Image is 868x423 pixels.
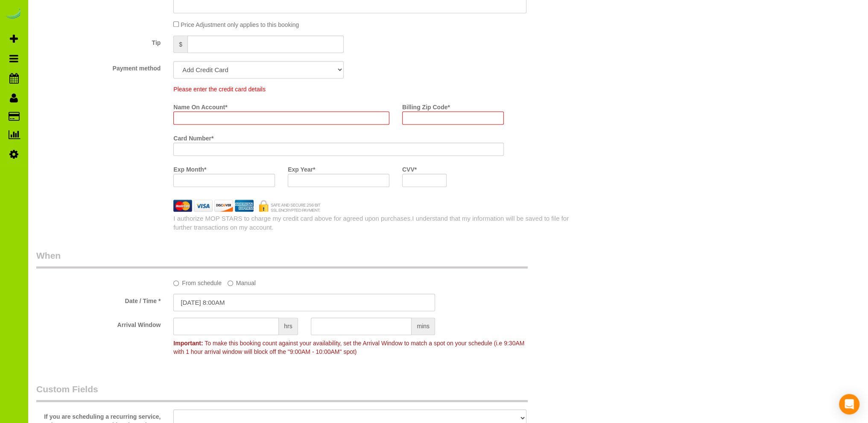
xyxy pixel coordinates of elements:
label: Arrival Window [30,318,167,329]
input: MM/DD/YYYY HH:MM [173,294,435,311]
label: Card Number [173,131,213,143]
label: Payment method [30,61,167,73]
label: Manual [228,276,256,287]
span: Price Adjustment only applies to this booking [181,21,299,28]
legend: When [36,249,528,268]
span: $ [173,35,187,53]
label: CVV [402,162,417,174]
input: Manual [228,280,233,286]
legend: Custom Fields [36,383,528,402]
span: hrs [279,318,298,335]
label: Exp Month [173,162,206,174]
label: Exp Year [288,162,315,174]
label: Billing Zip Code [402,100,450,111]
label: From schedule [173,276,222,287]
img: credit cards [167,200,327,211]
span: To make this booking count against your availability, set the Arrival Window to match a spot on y... [173,340,524,355]
img: Automaid Logo [5,9,22,20]
input: From schedule [173,280,179,286]
label: Name On Account [173,100,227,111]
strong: Important: [173,340,203,347]
label: Date / Time * [30,294,167,305]
div: I authorize MOP STARS to charge my credit card above for agreed upon purchases. [167,214,579,232]
label: Tip [30,35,167,47]
div: Please enter the credit card details [167,85,510,93]
span: mins [412,318,435,335]
div: Open Intercom Messenger [839,394,859,414]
